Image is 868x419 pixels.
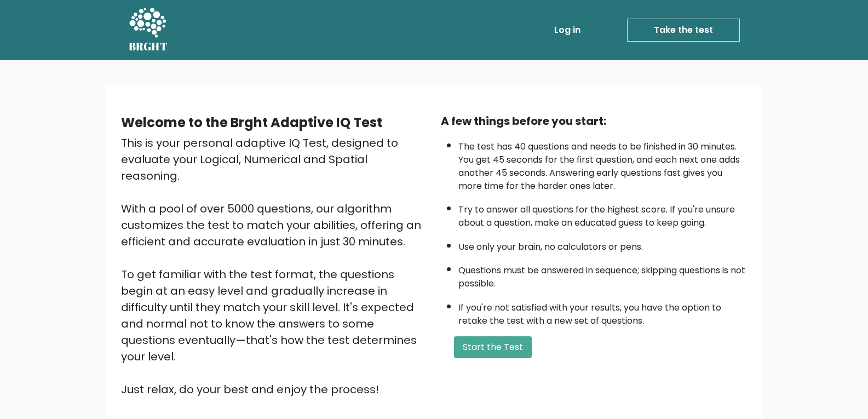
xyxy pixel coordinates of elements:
[121,113,382,131] b: Welcome to the Brght Adaptive IQ Test
[454,336,532,358] button: Start the Test
[550,19,585,41] a: Log in
[121,135,428,398] div: This is your personal adaptive IQ Test, designed to evaluate your Logical, Numerical and Spatial ...
[458,259,748,290] li: Questions must be answered in sequence; skipping questions is not possible.
[458,135,748,193] li: The test has 40 questions and needs to be finished in 30 minutes. You get 45 seconds for the firs...
[441,113,748,129] div: A few things before you start:
[627,19,740,42] a: Take the test
[458,296,748,328] li: If you're not satisfied with your results, you have the option to retake the test with a new set ...
[458,235,748,254] li: Use only your brain, no calculators or pens.
[129,4,168,56] a: BRGHT
[458,198,748,229] li: Try to answer all questions for the highest score. If you're unsure about a question, make an edu...
[129,40,168,53] h5: BRGHT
